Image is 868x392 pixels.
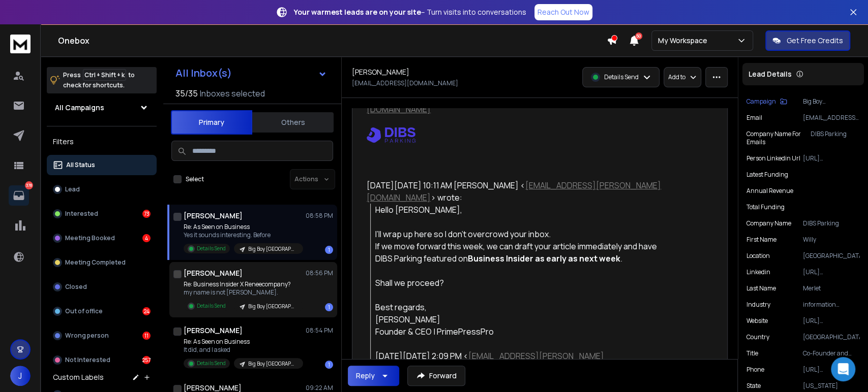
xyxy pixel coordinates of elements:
p: Country [746,333,769,341]
a: [EMAIL_ADDRESS][PERSON_NAME][DOMAIN_NAME] [375,350,604,374]
p: Phone [746,366,764,374]
p: DIBS Parking [811,130,860,146]
div: 1 [325,303,333,311]
p: industry [746,301,770,309]
label: Select [186,175,204,183]
p: Details Send [197,245,226,252]
p: Meeting Completed [65,258,126,267]
div: [DATE][DATE] 2:09 PM < > wrote: [375,350,664,374]
a: Reach Out Now [534,4,592,20]
p: [GEOGRAPHIC_DATA] [803,252,860,260]
button: Wrong person11 [47,325,157,346]
button: All Inbox(s) [167,63,335,83]
span: 35 / 35 [175,87,198,100]
p: Reach Out Now [537,7,589,17]
p: [URL][DOMAIN_NAME] [803,268,860,276]
div: Best regards, [PERSON_NAME] Founder & CEO | PrimePressPro [375,301,664,338]
p: Re: As Seen on Business [184,223,303,231]
p: Email [746,114,762,122]
p: DIBS Parking [803,219,860,227]
div: 24 [142,307,151,315]
p: Not Interested [65,356,110,364]
h1: [PERSON_NAME] [352,67,409,77]
h1: All Inbox(s) [175,68,232,78]
span: Ctrl + Shift + k [83,69,126,81]
h1: [PERSON_NAME] [184,325,243,336]
p: [GEOGRAPHIC_DATA] [803,333,860,341]
p: 08:56 PM [306,269,333,277]
p: Wrong person [65,332,109,340]
span: 50 [635,32,642,40]
button: Meeting Completed [47,252,157,273]
h3: Inboxes selected [200,87,265,100]
p: Re: As Seen on Business [184,338,303,346]
p: 09:22 AM [306,384,333,392]
p: First Name [746,236,776,244]
p: All Status [66,161,95,169]
p: information technology & services [803,301,860,309]
button: Others [252,111,334,134]
p: Details Send [197,302,226,310]
p: Add to [668,73,685,81]
p: Merlet [803,284,860,292]
p: Big Boy [GEOGRAPHIC_DATA] [803,97,860,106]
a: 378 [9,185,29,206]
p: Willy [803,236,860,244]
p: [URL][DOMAIN_NAME] [803,154,860,162]
div: 11 [142,332,151,340]
p: 08:58 PM [306,212,333,220]
button: J [10,366,31,386]
p: Yes it sounds interesting. Before [184,231,303,239]
div: Reply [356,371,375,381]
p: Campaign [746,97,776,106]
p: Details Send [197,360,226,367]
p: website [746,317,768,325]
p: Company Name for Emails [746,130,811,146]
h3: Custom Labels [53,372,104,382]
div: 4 [142,234,151,242]
p: Big Boy [GEOGRAPHIC_DATA] [248,245,297,253]
button: Forward [407,366,465,386]
button: Out of office24 [47,301,157,321]
div: 73 [142,210,151,218]
button: All Campaigns [47,97,157,118]
p: – Turn visits into conversations [294,7,526,17]
h1: [PERSON_NAME] [184,211,243,221]
p: Closed [65,283,87,291]
button: All Status [47,155,157,175]
h1: Onebox [58,35,607,47]
p: Company Name [746,219,791,227]
p: my name is not [PERSON_NAME]. [184,288,303,297]
div: 1 [325,361,333,369]
strong: Business Insider as early as next week [468,253,620,264]
p: [URL][DOMAIN_NAME] [803,317,860,325]
p: [EMAIL_ADDRESS][DOMAIN_NAME] [803,114,860,122]
p: It did, and I asked [184,346,303,354]
p: My Workspace [658,36,711,46]
div: Hello [PERSON_NAME], [375,204,664,216]
p: [US_STATE] [803,382,860,390]
p: Latest Funding [746,171,788,179]
p: Total Funding [746,203,785,211]
div: 257 [142,356,151,364]
p: Interested [65,210,98,218]
p: Press to check for shortcuts. [63,70,135,90]
button: Lead [47,179,157,200]
button: Get Free Credits [765,30,850,51]
button: Campaign [746,97,787,106]
p: Big Boy [GEOGRAPHIC_DATA] [248,303,297,310]
div: Shall we proceed? [375,277,664,289]
h1: All Campaigns [55,103,104,113]
p: Big Boy [GEOGRAPHIC_DATA] [248,360,297,368]
a: [DOMAIN_NAME] [367,104,431,115]
p: Get Free Credits [787,36,843,46]
p: Out of office [65,307,103,315]
button: Meeting Booked4 [47,228,157,248]
p: [URL][DOMAIN_NAME] [803,366,860,374]
div: Open Intercom Messenger [831,357,855,381]
p: Meeting Booked [65,234,115,242]
p: 08:54 PM [306,326,333,335]
p: Re: Business Insider X Reneecompany? [184,280,303,288]
p: Co-Founder and CTO [803,349,860,357]
button: Not Interested257 [47,350,157,370]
